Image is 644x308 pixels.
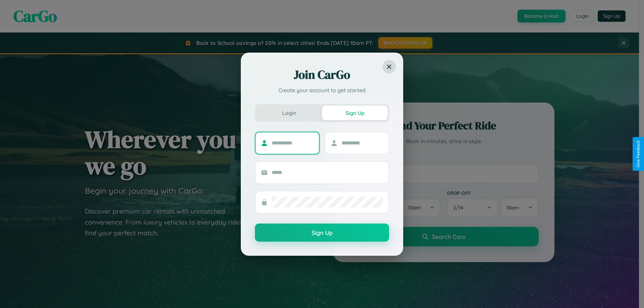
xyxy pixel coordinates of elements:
[322,106,388,120] button: Sign Up
[255,86,389,94] p: Create your account to get started
[256,106,322,120] button: Login
[255,224,389,242] button: Sign Up
[255,67,389,83] h2: Join CarGo
[636,140,641,168] div: Give Feedback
